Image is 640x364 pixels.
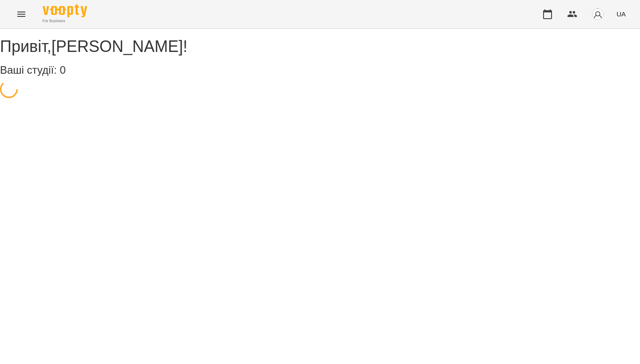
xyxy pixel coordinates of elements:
[11,4,32,25] button: Menu
[592,8,604,20] img: avatar_s.png
[43,18,87,24] span: For Business
[60,64,65,76] span: 0
[43,4,87,17] img: Voopty Logo
[616,9,626,19] span: UA
[613,6,629,22] button: UA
